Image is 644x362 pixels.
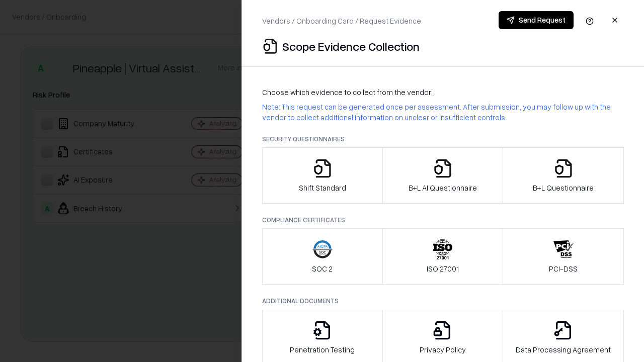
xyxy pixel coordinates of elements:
button: B+L AI Questionnaire [382,147,504,204]
p: Note: This request can be generated once per assessment. After submission, you may follow up with... [262,102,624,123]
p: Compliance Certificates [262,216,624,224]
p: Vendors / Onboarding Card / Request Evidence [262,16,421,26]
button: ISO 27001 [382,228,504,285]
p: Shift Standard [299,183,346,193]
p: Privacy Policy [420,344,466,355]
p: PCI-DSS [549,263,578,274]
button: SOC 2 [262,228,383,285]
p: B+L AI Questionnaire [409,183,477,193]
p: Security Questionnaires [262,135,624,143]
p: Choose which evidence to collect from the vendor: [262,87,624,98]
p: Data Processing Agreement [516,344,611,355]
p: Scope Evidence Collection [282,38,420,54]
p: Penetration Testing [290,344,355,355]
p: ISO 27001 [427,263,459,274]
p: Additional Documents [262,297,624,305]
p: B+L Questionnaire [533,183,594,193]
button: B+L Questionnaire [503,147,624,204]
button: Shift Standard [262,147,383,204]
button: Send Request [499,11,574,29]
button: PCI-DSS [503,228,624,285]
p: SOC 2 [312,263,333,274]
